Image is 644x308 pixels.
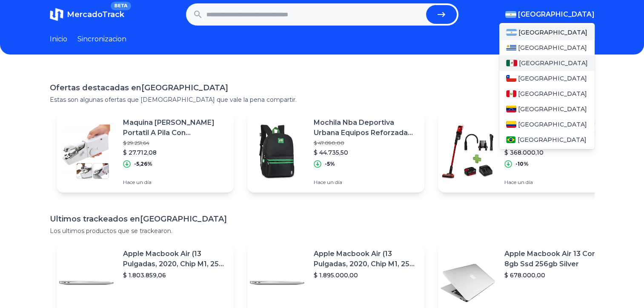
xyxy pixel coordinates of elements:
[499,86,595,101] a: Peru[GEOGRAPHIC_DATA]
[506,90,516,97] img: Peru
[499,55,595,71] a: Mexico[GEOGRAPHIC_DATA]
[499,25,595,40] a: Argentina[GEOGRAPHIC_DATA]
[57,122,116,181] img: Featured image
[518,105,587,113] span: [GEOGRAPHIC_DATA]
[77,34,126,44] a: Sincronizacion
[123,249,227,269] p: Apple Macbook Air (13 Pulgadas, 2020, Chip M1, 256 Gb De Ssd, 8 Gb De Ram) - Plata
[50,82,595,94] h1: Ofertas destacadas en [GEOGRAPHIC_DATA]
[57,111,234,193] a: Featured imageMaquina [PERSON_NAME] Portatil A Pila Con Accesorios De Viaje$ 29.251,64$ 27.712,08...
[438,111,615,193] a: Featured imageAspiradora Inalambrica Mano Einhell Hogar Auto Bateria 4 Amp$ 408.888,90$ 368.000,1...
[499,71,595,86] a: Chile[GEOGRAPHIC_DATA]
[517,135,586,144] span: [GEOGRAPHIC_DATA]
[499,132,595,147] a: Brasil[GEOGRAPHIC_DATA]
[506,44,516,51] img: Uruguay
[506,29,517,36] img: Argentina
[506,60,517,66] img: Mexico
[314,118,418,138] p: Mochila Nba Deportiva Urbana Equipos Reforzada Ajustable
[50,8,63,21] img: MercadoTrack
[123,140,227,147] p: $ 29.251,64
[499,117,595,132] a: Colombia[GEOGRAPHIC_DATA]
[50,95,595,104] p: Estas son algunas ofertas que [DEMOGRAPHIC_DATA] que vale la pena compartir.
[325,161,335,167] p: -5%
[314,179,418,186] p: Hace un día
[134,161,152,167] p: -5,26%
[50,8,124,21] a: MercadoTrackBETA
[50,213,595,225] h1: Ultimos trackeados en [GEOGRAPHIC_DATA]
[506,136,516,143] img: Brasil
[518,9,595,20] span: [GEOGRAPHIC_DATA]
[123,118,227,138] p: Maquina [PERSON_NAME] Portatil A Pila Con Accesorios De Viaje
[504,271,608,279] p: $ 678.000,00
[314,148,418,157] p: $ 44.735,50
[504,148,608,157] p: $ 368.000,10
[506,121,516,128] img: Colombia
[123,271,227,279] p: $ 1.803.859,06
[518,89,587,98] span: [GEOGRAPHIC_DATA]
[314,140,418,147] p: $ 47.090,00
[111,2,131,10] span: BETA
[506,75,516,82] img: Chile
[506,106,516,112] img: Venezuela
[314,249,418,269] p: Apple Macbook Air (13 Pulgadas, 2020, Chip M1, 256 Gb De Ssd, 8 Gb De Ram) - Plata
[504,249,608,269] p: Apple Macbook Air 13 Core I5 8gb Ssd 256gb Silver
[519,59,588,67] span: [GEOGRAPHIC_DATA]
[499,101,595,117] a: Venezuela[GEOGRAPHIC_DATA]
[438,122,498,181] img: Featured image
[518,120,587,129] span: [GEOGRAPHIC_DATA]
[123,179,227,186] p: Hace un día
[518,74,587,83] span: [GEOGRAPHIC_DATA]
[67,10,124,19] span: MercadoTrack
[504,179,608,186] p: Hace un día
[314,271,418,279] p: $ 1.895.000,00
[518,28,587,37] span: [GEOGRAPHIC_DATA]
[505,9,595,20] button: [GEOGRAPHIC_DATA]
[247,111,424,193] a: Featured imageMochila Nba Deportiva Urbana Equipos Reforzada Ajustable$ 47.090,00$ 44.735,50-5%Ha...
[50,227,595,235] p: Los ultimos productos que se trackearon.
[50,34,67,44] a: Inicio
[123,148,227,157] p: $ 27.712,08
[518,43,587,52] span: [GEOGRAPHIC_DATA]
[515,161,529,167] p: -10%
[505,11,516,18] img: Argentina
[247,122,307,181] img: Featured image
[499,40,595,55] a: Uruguay[GEOGRAPHIC_DATA]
